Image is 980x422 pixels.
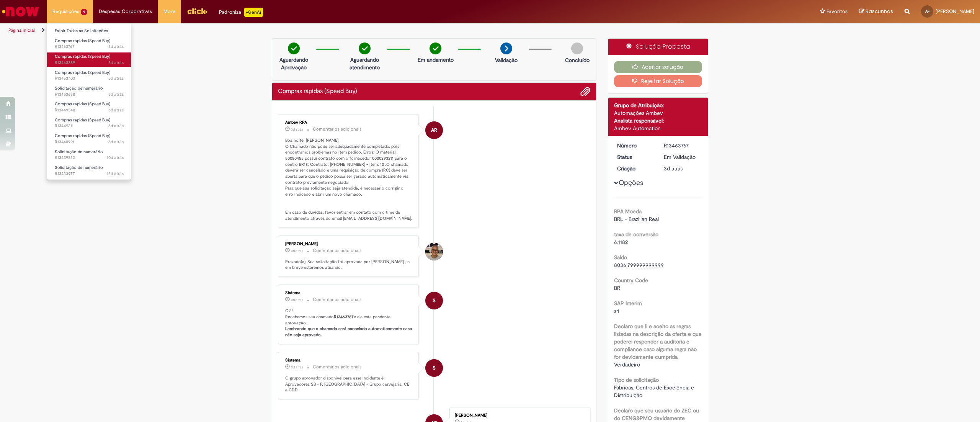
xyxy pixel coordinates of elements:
div: Padroniza [219,8,263,17]
div: Grupo de Atribuição: [614,101,702,109]
span: R13439832 [55,155,124,161]
p: Em andamento [418,56,454,64]
p: Boa noite, [PERSON_NAME]! O Chamado não pôde ser adequadamente completado, pois encontramos probl... [285,137,413,222]
time: 29/08/2025 17:22:12 [291,298,303,302]
div: Flavio Amancio Deiga Da Silva [425,243,443,260]
button: Rejeitar Solução [614,75,702,87]
span: 9 [81,9,87,15]
p: Olá! Recebemos seu chamado e ele esta pendente aprovação. [285,308,413,338]
span: Verdadeiro [614,361,640,368]
span: 10d atrás [107,155,124,160]
span: R13453638 [55,92,124,98]
p: O grupo aprovador disponível para esse incidente é: Aprovadores SB - F. [GEOGRAPHIC_DATA] - Grupo... [285,375,413,393]
dt: Criação [611,165,658,172]
a: Rascunhos [859,8,893,15]
p: Concluído [565,56,590,64]
b: taxa de conversão [614,231,658,238]
span: R13463389 [55,60,124,66]
div: Automações Ambev [614,109,702,117]
div: Solução Proposta [608,39,708,55]
span: BR [614,285,620,291]
div: System [425,292,443,309]
img: check-circle-green.png [359,43,371,54]
time: 26/08/2025 15:15:55 [108,139,124,145]
span: Solicitação de numerário [55,165,103,170]
span: 6d atrás [108,123,124,129]
div: [PERSON_NAME] [285,242,413,246]
small: Comentários adicionais [313,247,362,254]
span: R13433977 [55,171,124,177]
span: BRL - Brazilian Real [614,216,659,222]
p: +GenAi [244,8,263,17]
span: Compras rápidas (Speed Buy) [55,117,110,123]
div: Ambev Automation [614,124,702,132]
p: Aguardando atendimento [346,56,383,71]
p: Prezado(a), Sua solicitação foi aprovada por [PERSON_NAME] , e em breve estaremos atuando. [285,259,413,271]
span: Compras rápidas (Speed Buy) [55,101,110,107]
dt: Status [611,153,658,161]
time: 22/08/2025 13:06:23 [107,155,124,160]
span: 5d atrás [108,75,124,81]
ul: Trilhas de página [6,23,648,38]
span: 6d atrás [108,139,124,145]
span: 8036.799999999999 [614,262,664,268]
div: Analista responsável: [614,117,702,124]
a: Aberto R13453703 : Compras rápidas (Speed Buy) [47,69,131,83]
span: Compras rápidas (Speed Buy) [55,133,110,139]
div: System [425,359,443,377]
img: ServiceNow [1,4,40,19]
span: R13453703 [55,75,124,82]
a: Aberto R13448991 : Compras rápidas (Speed Buy) [47,132,131,146]
img: check-circle-green.png [430,43,441,54]
div: R13463767 [664,142,699,149]
time: 27/08/2025 16:39:53 [108,92,124,97]
dt: Número [611,142,658,149]
span: AF [925,9,929,14]
span: 3d atrás [291,127,303,132]
time: 29/08/2025 17:28:54 [291,249,303,253]
a: Aberto R13463767 : Compras rápidas (Speed Buy) [47,37,131,51]
span: Solicitação de numerário [55,149,103,155]
b: SAP Interim [614,300,642,307]
span: 6d atrás [108,107,124,113]
span: 12d atrás [107,171,124,177]
img: check-circle-green.png [288,43,300,54]
ul: Requisições [47,23,131,180]
a: Aberto R13463389 : Compras rápidas (Speed Buy) [47,52,131,67]
button: Aceitar solução [614,61,702,73]
b: Country Code [614,277,648,284]
span: Compras rápidas (Speed Buy) [55,38,110,44]
b: Tipo de solicitação [614,376,659,383]
p: Validação [495,56,518,64]
button: Adicionar anexos [580,87,590,97]
img: img-circle-grey.png [571,43,583,54]
span: s4 [614,308,619,314]
span: 3d atrás [108,60,124,65]
span: [PERSON_NAME] [936,8,974,15]
a: Página inicial [8,27,35,33]
time: 29/08/2025 17:22:00 [664,165,683,172]
span: Compras rápidas (Speed Buy) [55,70,110,75]
b: R13463767 [334,314,354,320]
a: Aberto R13433977 : Solicitação de numerário [47,164,131,178]
span: 3d atrás [108,44,124,49]
time: 29/08/2025 16:19:21 [108,60,124,65]
time: 20/08/2025 17:52:38 [107,171,124,177]
a: Aberto R13439832 : Solicitação de numerário [47,148,131,162]
span: Compras rápidas (Speed Buy) [55,54,110,59]
span: 3d atrás [291,298,303,302]
div: Em Validação [664,153,699,161]
h2: Compras rápidas (Speed Buy) Histórico de tíquete [278,88,357,95]
div: 29/08/2025 17:22:00 [664,165,699,172]
span: More [163,8,175,15]
img: arrow-next.png [500,43,512,54]
b: Declaro que li e aceito as regras listadas na descrição da oferta e que poderei responder a audit... [614,323,702,360]
p: Aguardando Aprovação [275,56,312,71]
time: 29/08/2025 21:56:19 [291,127,303,132]
span: 3d atrás [291,365,303,370]
div: Sistema [285,358,413,363]
b: RPA Moeda [614,208,642,215]
span: R13449340 [55,107,124,113]
span: 5d atrás [108,92,124,97]
span: S [433,291,436,310]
